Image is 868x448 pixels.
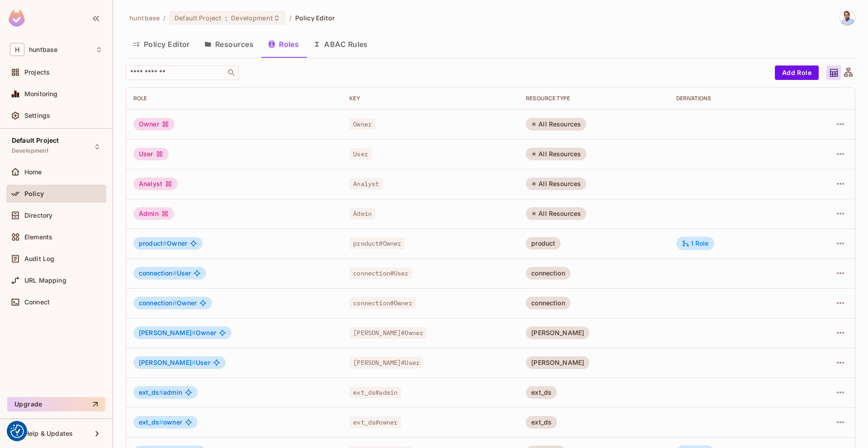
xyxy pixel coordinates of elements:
span: Home [24,168,42,176]
span: owner [139,419,182,426]
span: product [139,239,167,247]
span: Settings [24,112,50,119]
div: [PERSON_NAME] [526,356,590,369]
div: connection [526,267,571,280]
span: ext_ds#owner [349,416,401,428]
span: Owner [139,299,197,307]
div: User [133,148,169,160]
span: Help & Updates [24,430,73,437]
span: [PERSON_NAME] [139,359,196,366]
span: User [349,148,372,160]
span: Development [12,147,48,154]
span: Projects [24,69,50,76]
span: Workspace: huntbase [29,46,57,53]
li: / [289,14,292,22]
div: All Resources [526,148,586,160]
span: ext_ds#admin [349,387,401,398]
span: # [192,359,196,366]
div: All Resources [526,118,586,131]
span: product#Owner [349,238,405,249]
span: Admin [349,208,375,219]
img: SReyMgAAAABJRU5ErkJggg== [9,10,25,27]
span: [PERSON_NAME]#User [349,357,423,369]
div: Derivations [676,95,792,102]
span: # [173,269,177,277]
div: product [526,237,561,250]
span: Owner [349,118,375,130]
span: Default Project [175,14,222,22]
div: All Resources [526,177,586,190]
button: Policy Editor [126,33,197,56]
span: H [10,43,24,56]
img: Ravindra Bangrawa [840,10,855,25]
span: User [139,359,210,366]
span: # [159,418,163,426]
span: ext_ds [139,388,163,396]
button: Resources [197,33,261,56]
button: Add Role [775,65,819,80]
div: ext_ds [526,416,557,429]
span: # [163,239,167,247]
span: Policy Editor [295,14,335,22]
span: connection#User [349,267,412,279]
span: connection [139,269,177,277]
span: User [139,270,191,277]
div: Admin [133,207,174,220]
span: # [192,329,196,336]
span: URL Mapping [24,277,66,284]
span: Owner [139,329,216,336]
span: # [159,388,163,396]
div: All Resources [526,207,586,220]
span: Connect [24,299,50,306]
span: Analyst [349,178,382,190]
span: Policy [24,190,44,197]
span: [PERSON_NAME] [139,329,196,336]
button: Upgrade [7,397,105,411]
span: the active workspace [129,14,160,22]
div: 1 Role [682,239,709,247]
span: Development [231,14,273,22]
span: Elements [24,233,52,241]
div: ext_ds [526,386,557,399]
li: / [163,14,165,22]
span: [PERSON_NAME]#Owner [349,327,427,339]
button: Consent Preferences [10,425,24,438]
button: ABAC Rules [306,33,375,56]
div: Key [349,95,511,102]
span: connection [139,299,177,307]
span: ext_ds [139,418,163,426]
div: Analyst [133,177,178,190]
img: Revisit consent button [10,425,24,438]
span: # [173,299,177,307]
button: Roles [261,33,306,56]
div: RESOURCE TYPE [526,95,661,102]
span: connection#Owner [349,297,415,309]
span: Directory [24,212,52,219]
span: Default Project [12,137,59,144]
span: admin [139,389,182,396]
span: Owner [139,240,187,247]
span: Audit Log [24,255,54,262]
div: Role [133,95,335,102]
div: connection [526,297,571,309]
span: Monitoring [24,90,58,98]
div: [PERSON_NAME] [526,327,590,339]
span: : [225,14,228,22]
div: Owner [133,118,175,131]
